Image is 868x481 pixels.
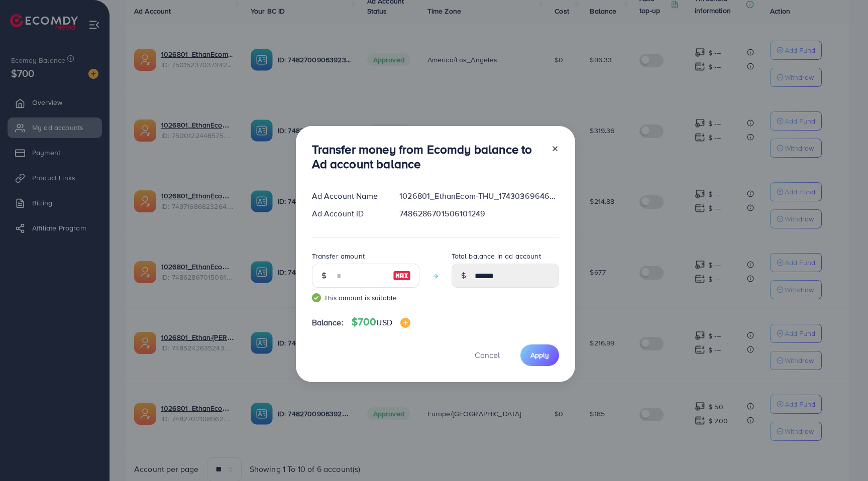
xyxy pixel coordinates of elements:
h3: Transfer money from Ecomdy balance to Ad account balance [312,142,543,171]
span: Apply [530,350,549,360]
label: Transfer amount [312,251,365,261]
span: USD [376,317,392,328]
h4: $700 [352,316,410,328]
button: Apply [520,344,559,366]
small: This amount is suitable [312,293,419,303]
img: image [393,270,411,282]
div: 1026801_EthanEcom-THU_1743036964605 [391,190,567,202]
iframe: Chat [825,436,860,473]
div: Ad Account Name [304,190,392,202]
span: Cancel [475,349,500,360]
label: Total balance in ad account [452,251,541,261]
img: image [400,318,410,328]
div: 7486286701506101249 [391,208,567,219]
div: Ad Account ID [304,208,392,219]
button: Cancel [462,344,512,366]
span: Balance: [312,317,344,328]
img: guide [312,293,321,302]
